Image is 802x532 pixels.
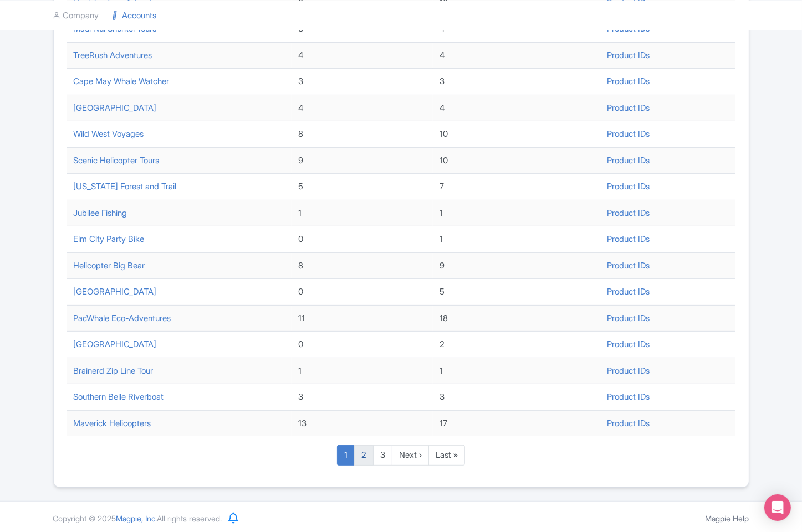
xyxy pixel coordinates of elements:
[433,121,600,148] td: 10
[292,358,433,384] td: 1
[354,445,374,466] a: 2
[433,226,600,253] td: 1
[607,313,650,323] a: Product IDs
[607,50,650,60] a: Product IDs
[116,514,157,523] span: Magpie, Inc.
[74,128,144,139] a: Wild West Voyages
[433,147,600,174] td: 10
[292,384,433,411] td: 3
[433,174,600,200] td: 7
[74,102,157,113] a: [GEOGRAPHIC_DATA]
[18,29,27,38] img: website_grey.svg
[74,418,151,428] a: Maverick Helicopters
[373,445,392,466] a: 3
[292,174,433,200] td: 5
[18,18,27,27] img: logo_orange.svg
[607,181,650,192] a: Product IDs
[764,494,791,521] div: Open Intercom Messenger
[74,286,157,297] a: [GEOGRAPHIC_DATA]
[607,286,650,297] a: Product IDs
[74,181,177,192] a: [US_STATE] Forest and Trail
[607,234,650,244] a: Product IDs
[74,155,160,166] a: Scenic Helicopter Tours
[607,365,650,376] a: Product IDs
[292,95,433,121] td: 4
[74,313,171,323] a: PacWhale Eco-Adventures
[607,391,650,402] a: Product IDs
[433,410,600,436] td: 17
[433,384,600,411] td: 3
[292,121,433,148] td: 8
[706,514,749,523] a: Magpie Help
[292,305,433,332] td: 11
[337,445,355,466] a: 1
[433,200,600,226] td: 1
[607,155,650,166] a: Product IDs
[74,339,157,349] a: [GEOGRAPHIC_DATA]
[74,234,145,244] a: Elm City Party Bike
[292,226,433,253] td: 0
[30,64,39,73] img: tab_domain_overview_orange.svg
[607,208,650,218] a: Product IDs
[433,305,600,332] td: 18
[74,208,127,218] a: Jubilee Fishing
[110,64,119,73] img: tab_keywords_by_traffic_grey.svg
[607,418,650,428] a: Product IDs
[47,513,229,524] div: Copyright © 2025 All rights reserved.
[292,332,433,358] td: 0
[607,102,650,113] a: Product IDs
[607,76,650,86] a: Product IDs
[74,391,164,402] a: Southern Belle Riverboat
[42,65,99,73] div: Domain Overview
[292,279,433,306] td: 0
[292,252,433,279] td: 8
[122,65,187,73] div: Keywords by Traffic
[292,69,433,95] td: 3
[607,260,650,271] a: Product IDs
[292,147,433,174] td: 9
[74,365,154,376] a: Brainerd Zip Line Tour
[292,410,433,436] td: 13
[428,445,465,466] a: Last »
[433,42,600,69] td: 4
[433,358,600,384] td: 1
[74,50,152,60] a: TreeRush Adventures
[433,252,600,279] td: 9
[292,200,433,226] td: 1
[392,445,429,466] a: Next ›
[433,332,600,358] td: 2
[607,339,650,349] a: Product IDs
[433,69,600,95] td: 3
[433,95,600,121] td: 4
[292,42,433,69] td: 4
[74,76,170,86] a: Cape May Whale Watcher
[31,18,54,27] div: v 4.0.25
[29,29,122,38] div: Domain: [DOMAIN_NAME]
[74,260,145,271] a: Helicopter Big Bear
[607,128,650,139] a: Product IDs
[433,279,600,306] td: 5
